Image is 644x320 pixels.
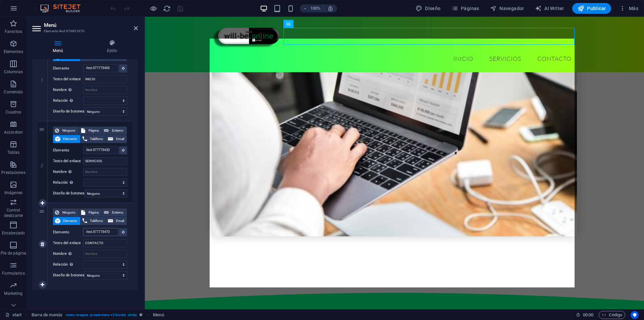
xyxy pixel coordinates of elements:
[53,261,83,269] label: Relación
[83,64,118,72] input: Ningún elemento seleccionado
[115,217,125,225] span: Email
[572,3,611,14] button: Publicar
[163,5,171,12] i: Volver a cargar página
[602,311,622,319] span: Código
[89,217,104,225] span: Teléfono
[62,217,78,225] span: Elemento
[44,22,138,28] h2: Menú
[4,291,22,296] p: Marketing
[487,3,527,14] button: Navegador
[83,250,127,258] input: Nombre
[5,311,22,319] a: Haz clic para cancelar la selección y doble clic para abrir páginas
[83,157,127,165] input: Texto del enlace...
[490,5,524,12] span: Navegador
[53,239,83,247] label: Texto del enlace
[86,40,138,54] h4: Estilo
[53,217,80,225] button: Elemento
[62,135,78,143] span: Elemento
[53,157,83,165] label: Texto del enlace
[102,209,127,217] button: Externo
[588,312,589,317] span: :
[300,4,324,12] button: 100%
[53,146,83,154] label: Elemento
[83,228,118,236] input: Ningún elemento seleccionado
[53,189,85,197] label: Diseño de botones
[111,209,125,217] span: Externo
[32,40,86,54] h4: Menú
[327,5,333,11] i: Al redimensionar, ajustar el nivel de zoom automáticamente para ajustarse al dispositivo elegido.
[53,135,80,143] button: Elemento
[1,170,25,175] p: Prestaciones
[83,75,127,83] input: Texto del enlace...
[106,217,127,225] button: Email
[53,179,83,187] label: Relación
[83,239,127,247] input: Texto del enlace...
[87,127,100,135] span: Página
[6,109,21,115] p: Cuadros
[2,230,25,236] p: Encabezado
[83,86,127,94] input: Nombre
[80,217,106,225] button: Teléfono
[61,209,77,217] span: Ninguno
[153,311,164,319] span: Haz clic para seleccionar y doble clic para editar
[53,97,83,105] label: Relación
[2,271,24,276] p: Formularios
[32,311,62,319] span: Haz clic para seleccionar y doble clic para editar
[4,69,23,75] p: Columnas
[449,3,482,14] button: Páginas
[619,5,638,12] span: Más
[4,89,23,95] p: Contenido
[79,209,102,217] button: Página
[416,5,441,12] span: Diseño
[599,311,625,319] button: Código
[53,64,83,73] label: Elemento
[53,209,79,217] button: Ninguno
[89,135,104,143] span: Teléfono
[163,4,171,12] button: reload
[413,3,443,14] div: Diseño (Ctrl+Alt+Y)
[106,135,127,143] button: Email
[87,209,100,217] span: Página
[4,130,23,135] p: Accordion
[37,163,47,168] em: 2
[7,150,20,155] p: Tablas
[115,135,125,143] span: Email
[53,271,85,279] label: Diseño de botones
[583,311,593,319] span: 00 00
[53,86,83,94] label: Nombre
[451,5,479,12] span: Páginas
[4,190,22,195] p: Imágenes
[37,78,47,83] em: 1
[576,311,594,319] h6: Tiempo de la sesión
[102,127,127,135] button: Externo
[53,250,83,258] label: Nombre
[149,4,157,12] button: Haz clic para salir del modo de previsualización y seguir editando
[61,127,77,135] span: Ninguno
[140,313,143,317] i: Este elemento es un preajuste personalizable
[53,228,83,236] label: Elemento
[39,4,89,12] img: Editor Logo
[4,49,23,54] p: Elementos
[32,311,164,319] nav: breadcrumb
[5,29,22,34] p: Favoritos
[413,3,443,14] button: Diseño
[535,5,564,12] span: AI Writer
[631,311,639,319] button: Usercentrics
[53,75,83,83] label: Texto del enlace
[65,311,137,319] span: . menu-wrapper .preset-menu-v2-border .sticky
[53,107,85,116] label: Diseño de botones
[53,168,83,176] label: Nombre
[532,3,567,14] button: AI Writer
[83,168,127,176] input: Nombre
[310,4,321,12] h6: 100%
[616,3,641,14] button: Más
[79,127,102,135] button: Página
[1,250,26,256] p: Pie de página
[111,127,125,135] span: Externo
[53,127,79,135] button: Ninguno
[83,146,118,154] input: Ningún elemento seleccionado
[80,135,106,143] button: Teléfono
[44,28,124,34] h3: Elemento #ed-979803970
[578,5,606,12] span: Publicar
